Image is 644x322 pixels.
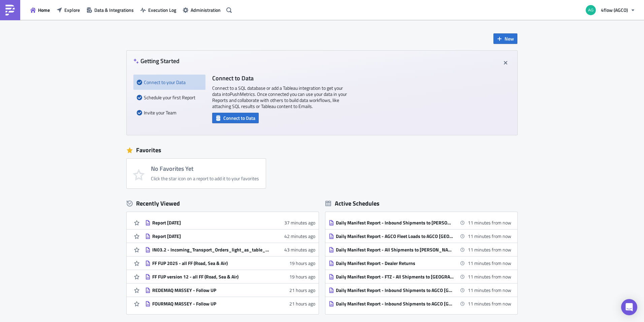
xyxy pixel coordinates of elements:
h4: No Favorites Yet [151,165,259,172]
button: Data & Integrations [83,5,137,15]
span: Explore [64,6,80,14]
span: Connect to Data [223,114,255,122]
time: 2025-09-11T11:06:48Z [284,233,315,240]
span: Data & Integrations [94,6,134,14]
a: Daily Manifest Report - AGCO Fleet Loads to AGCO [GEOGRAPHIC_DATA]11 minutes from now [329,230,511,243]
div: Schedule your first Report [137,90,202,105]
div: FF FUP 2025 - all FF (Road, Sea & Air) [152,260,270,266]
a: FOURMAQ MASSEY - Follow UP21 hours ago [145,297,315,310]
img: PushMetrics [5,5,15,16]
a: Report [DATE]37 minutes ago [145,216,315,229]
h4: Getting Started [133,57,180,64]
div: Connect to your Data [137,75,202,90]
a: Daily Manifest Report - All Shipments to [PERSON_NAME] and AGCO [GEOGRAPHIC_DATA] - [GEOGRAPHIC_D... [329,243,511,256]
div: Active Schedules [325,199,380,207]
div: Report [DATE] [152,233,270,239]
time: 2025-09-11T11:11:47Z [284,219,315,226]
h4: Connect to Data [212,75,347,82]
a: Connect to Data [212,114,259,121]
div: Daily Manifest Report - Inbound Shipments to AGCO [GEOGRAPHIC_DATA] - WEST [336,301,454,307]
div: Click the star icon on a report to add it to your favorites [151,176,259,182]
div: Daily Manifest Report - AGCO Fleet Loads to AGCO [GEOGRAPHIC_DATA] [336,233,454,239]
time: 2025-09-11 09:00 [468,300,511,307]
div: IN03.2 - Incoming_Transport_Orders_light_as_table_Report_CSV_BVS/GIMA, Daily (Mon - Thu), 0230 PM [152,247,270,253]
button: 4flow (AGCO) [582,3,639,18]
a: REDEMAQ MASSEY - Follow UP21 hours ago [145,284,315,297]
a: IN03.2 - Incoming_Transport_Orders_light_as_table_Report_CSV_BVS/GIMA, Daily (Mon - Thu), 0230 PM... [145,243,315,256]
div: Daily Manifest Report - Inbound Shipments to [PERSON_NAME][GEOGRAPHIC_DATA] [336,220,454,226]
div: Daily Manifest Report - FTZ - All Shipments to [GEOGRAPHIC_DATA] and [GEOGRAPHIC_DATA] [336,274,454,280]
button: Home [27,5,53,15]
time: 2025-09-10T17:05:12Z [289,273,315,280]
button: Execution Log [137,5,180,15]
button: Connect to Data [212,113,259,123]
div: Favorites [127,145,517,155]
div: Recently Viewed [127,198,319,209]
img: Avatar [585,4,597,16]
a: FF FUP 2025 - all FF (Road, Sea & Air)19 hours ago [145,257,315,270]
button: Explore [53,5,83,15]
a: Daily Manifest Report - Inbound Shipments to [PERSON_NAME][GEOGRAPHIC_DATA]11 minutes from now [329,216,511,229]
time: 2025-09-10T15:01:35Z [289,287,315,294]
time: 2025-09-11 09:00 [468,233,511,240]
a: Daily Manifest Report - Inbound Shipments to AGCO [GEOGRAPHIC_DATA] - WEST11 minutes from now [329,297,511,310]
a: Daily Manifest Report - FTZ - All Shipments to [GEOGRAPHIC_DATA] and [GEOGRAPHIC_DATA]11 minutes ... [329,270,511,283]
div: Invite your Team [137,105,202,120]
time: 2025-09-10T17:16:22Z [289,260,315,267]
time: 2025-09-11T11:05:45Z [284,246,315,253]
a: Daily Manifest Report - Dealer Returns11 minutes from now [329,257,511,270]
div: Daily Manifest Report - All Shipments to [PERSON_NAME] and AGCO [GEOGRAPHIC_DATA] - [GEOGRAPHIC_D... [336,247,454,253]
time: 2025-09-11 09:00 [468,219,511,226]
div: Report [DATE] [152,220,270,226]
button: New [493,33,517,44]
time: 2025-09-10T15:00:24Z [289,300,315,307]
span: Home [38,6,50,14]
button: Administration [180,5,224,15]
time: 2025-09-11 09:00 [468,246,511,253]
div: Open Intercom Messenger [621,299,637,315]
a: Report [DATE]42 minutes ago [145,230,315,243]
span: New [505,35,514,42]
p: Connect to a SQL database or add a Tableau integration to get your data into PushMetrics . Once c... [212,85,347,109]
div: REDEMAQ MASSEY - Follow UP [152,287,270,293]
span: Administration [191,6,221,14]
div: FOURMAQ MASSEY - Follow UP [152,301,270,307]
div: Daily Manifest Report - Dealer Returns [336,260,454,266]
span: 4flow (AGCO) [601,6,628,14]
time: 2025-09-11 09:00 [468,273,511,280]
div: FF FUP version 12 - all FF (Road, Sea & Air) [152,274,270,280]
a: FF FUP version 12 - all FF (Road, Sea & Air)19 hours ago [145,270,315,283]
span: Execution Log [148,6,176,14]
time: 2025-09-11 09:00 [468,287,511,294]
a: Daily Manifest Report - Inbound Shipments to AGCO [GEOGRAPHIC_DATA]11 minutes from now [329,284,511,297]
time: 2025-09-11 09:00 [468,260,511,267]
div: Daily Manifest Report - Inbound Shipments to AGCO [GEOGRAPHIC_DATA] [336,287,454,293]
